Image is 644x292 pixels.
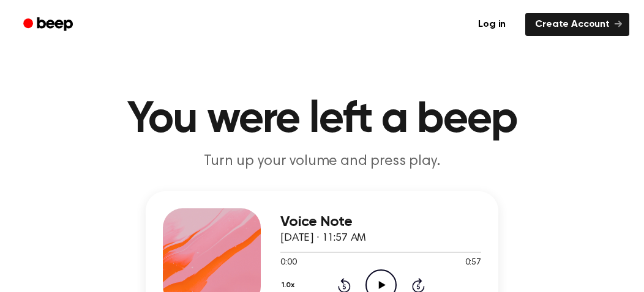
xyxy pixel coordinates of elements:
a: Create Account [525,13,629,36]
a: Log in [466,10,518,38]
a: Beep [15,13,84,37]
span: 0:57 [465,257,481,269]
span: [DATE] · 11:57 AM [280,233,366,244]
h3: Voice Note [280,214,481,230]
span: 0:00 [280,257,296,269]
p: Turn up your volume and press play. [87,151,557,172]
h1: You were left a beep [15,98,629,142]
